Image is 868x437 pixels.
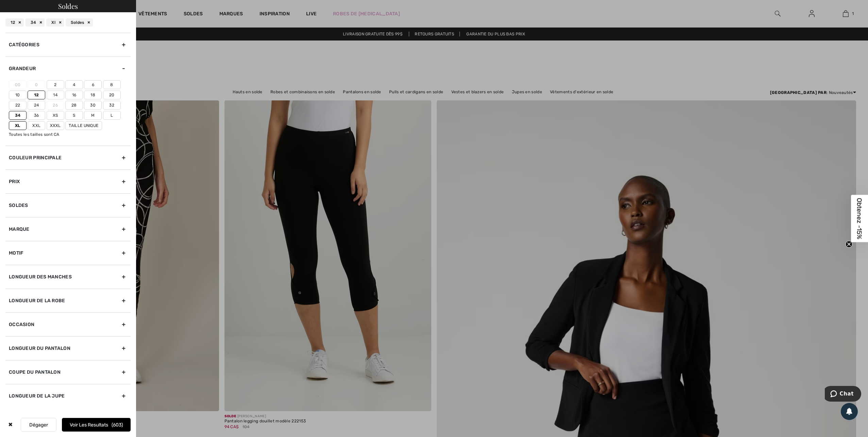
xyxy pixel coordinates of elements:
[5,146,131,169] div: Couleur Principale
[47,111,64,120] label: Xs
[5,56,131,80] div: Grandeur
[47,80,64,89] label: 2
[5,33,131,56] div: Catégories
[103,101,121,110] label: 32
[28,101,45,110] label: 24
[5,217,131,241] div: Marque
[5,193,131,217] div: Soldes
[5,336,131,360] div: Longueur du pantalon
[62,418,131,432] button: Voir les resultats603
[103,111,121,120] label: L
[28,80,45,89] label: 0
[103,91,121,99] label: 20
[28,91,45,99] label: 12
[846,241,852,248] button: Close teaser
[65,121,102,130] label: Taille Unique
[9,91,27,99] label: 10
[84,80,102,89] label: 6
[47,121,64,130] label: Xxxl
[84,111,102,120] label: M
[5,418,15,432] div: ✖
[66,18,93,27] div: Soldes
[112,422,123,428] span: 603
[9,121,27,130] label: Xl
[5,360,131,384] div: Coupe du pantalon
[28,111,45,120] label: 36
[47,91,64,99] label: 14
[21,418,56,432] button: Dégager
[47,101,64,110] label: 26
[5,312,131,336] div: Occasion
[65,111,83,120] label: S
[5,265,131,289] div: Longueur des manches
[9,111,27,120] label: 34
[851,195,868,242] div: Obtenez -15%Close teaser
[9,80,27,89] label: 00
[5,169,131,193] div: Prix
[84,101,102,110] label: 30
[9,131,131,137] div: Toutes les tailles sont CA
[5,18,24,27] div: 12
[65,101,83,110] label: 28
[46,18,64,27] div: Xl
[5,241,131,265] div: Motif
[65,80,83,89] label: 4
[103,80,121,89] label: 8
[28,121,45,130] label: Xxl
[5,384,131,408] div: Longueur de la jupe
[26,18,45,27] div: 34
[856,198,864,239] span: Obtenez -15%
[825,386,861,403] iframe: Ouvre un widget dans lequel vous pouvez chatter avec l’un de nos agents
[5,289,131,312] div: Longueur de la robe
[9,101,27,110] label: 22
[65,91,83,99] label: 16
[84,91,102,99] label: 18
